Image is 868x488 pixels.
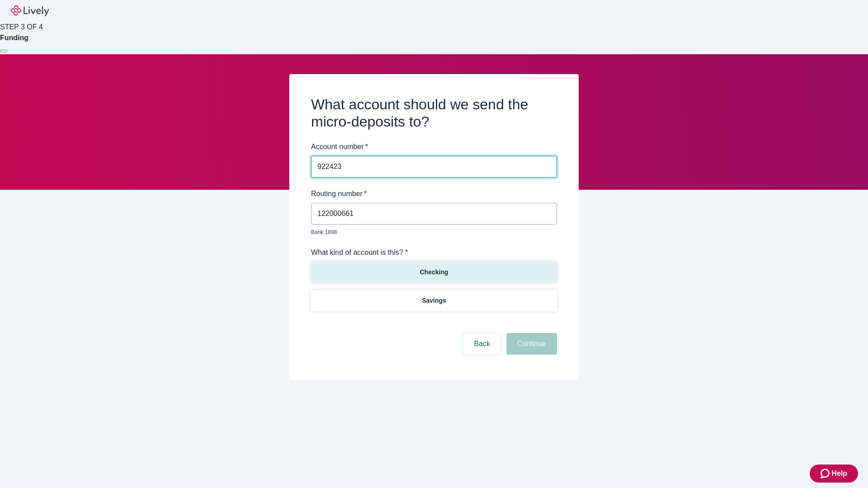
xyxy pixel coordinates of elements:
button: Zendesk support iconHelp [810,465,858,483]
label: Routing number [311,188,367,199]
label: What kind of account is this? * [311,247,408,258]
p: Checking [420,267,448,277]
svg: Zendesk support icon [821,468,831,479]
button: Back [463,333,501,355]
button: Checking [311,262,557,283]
label: Account number [311,141,368,152]
button: Savings [311,290,557,311]
p: Savings [422,296,446,305]
span: Help [831,468,847,479]
h2: What account should we send the micro-deposits to? [311,96,557,131]
p: Bank 1898 [311,228,551,236]
img: Lively [11,5,49,16]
